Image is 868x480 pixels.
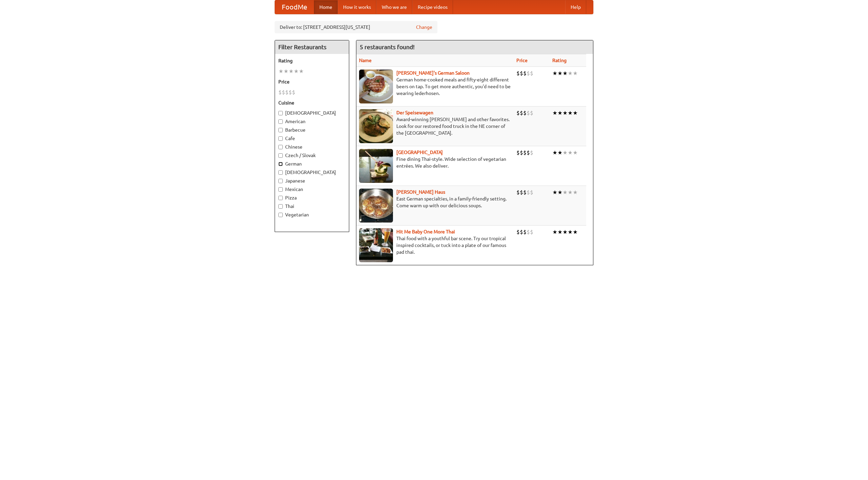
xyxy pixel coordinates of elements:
a: Hit Me Baby One More Thai [396,229,455,234]
img: kohlhaus.jpg [359,189,393,223]
li: $ [285,89,289,96]
li: $ [530,70,533,77]
li: $ [516,228,520,236]
li: $ [527,70,530,77]
img: babythai.jpg [359,228,393,262]
input: [DEMOGRAPHIC_DATA] [278,111,283,115]
li: $ [523,109,527,117]
input: [DEMOGRAPHIC_DATA] [278,170,283,175]
li: $ [289,89,292,96]
input: American [278,119,283,124]
li: $ [520,109,523,117]
input: Cafe [278,136,283,141]
ng-pluralize: 5 restaurants found! [360,44,415,50]
a: Der Speisewagen [396,110,433,115]
p: East German specialties, in a family-friendly setting. Come warm up with our delicious soups. [359,195,511,209]
input: Japanese [278,179,283,183]
input: Chinese [278,145,283,149]
img: esthers.jpg [359,70,393,103]
input: Vegetarian [278,213,283,217]
li: $ [516,109,520,117]
li: ★ [557,149,563,156]
p: German home-cooked meals and fifty-eight different beers on tap. To get more authentic, you'd nee... [359,76,511,97]
li: ★ [289,68,294,75]
li: ★ [557,70,563,77]
img: satay.jpg [359,149,393,183]
input: Pizza [278,196,283,200]
li: $ [278,89,282,96]
li: ★ [278,68,283,75]
label: Cafe [278,135,346,142]
li: $ [520,70,523,77]
input: Thai [278,204,283,209]
li: ★ [573,109,578,117]
h4: Filter Restaurants [275,40,349,54]
h5: Rating [278,57,346,64]
a: Change [416,24,432,31]
li: $ [530,189,533,196]
li: $ [520,149,523,156]
label: Vegetarian [278,211,346,218]
label: Mexican [278,186,346,193]
a: Price [516,58,528,63]
li: ★ [294,68,299,75]
label: Barbecue [278,127,346,133]
a: Recipe videos [412,0,453,14]
img: speisewagen.jpg [359,109,393,143]
label: Pizza [278,194,346,201]
li: $ [530,228,533,236]
input: German [278,162,283,166]
li: ★ [283,68,289,75]
li: ★ [573,70,578,77]
li: ★ [573,149,578,156]
li: $ [520,189,523,196]
h5: Price [278,78,346,85]
li: ★ [568,228,573,236]
li: ★ [563,189,568,196]
p: Fine dining Thai-style. Wide selection of vegetarian entrées. We also deliver. [359,156,511,169]
li: $ [516,70,520,77]
a: How it works [338,0,376,14]
li: ★ [573,189,578,196]
li: ★ [557,228,563,236]
li: $ [523,70,527,77]
label: [DEMOGRAPHIC_DATA] [278,169,346,176]
a: FoodMe [275,0,314,14]
a: [GEOGRAPHIC_DATA] [396,150,443,155]
label: American [278,118,346,125]
a: Who we are [376,0,412,14]
li: ★ [568,109,573,117]
div: Deliver to: [STREET_ADDRESS][US_STATE] [275,21,437,33]
a: Help [565,0,586,14]
li: ★ [552,228,557,236]
a: [PERSON_NAME]'s German Saloon [396,70,470,76]
li: ★ [552,109,557,117]
li: $ [516,189,520,196]
li: $ [530,149,533,156]
li: $ [527,109,530,117]
label: German [278,160,346,167]
p: Thai food with a youthful bar scene. Try our tropical inspired cocktails, or tuck into a plate of... [359,235,511,255]
li: ★ [568,189,573,196]
li: ★ [563,228,568,236]
li: ★ [573,228,578,236]
li: $ [527,228,530,236]
label: Chinese [278,143,346,150]
li: $ [516,149,520,156]
li: ★ [552,189,557,196]
li: ★ [568,70,573,77]
h5: Cuisine [278,99,346,106]
li: ★ [563,109,568,117]
label: Thai [278,203,346,210]
input: Mexican [278,187,283,192]
a: [PERSON_NAME] Haus [396,189,445,195]
li: $ [527,149,530,156]
label: Czech / Slovak [278,152,346,159]
li: ★ [563,149,568,156]
li: $ [523,228,527,236]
